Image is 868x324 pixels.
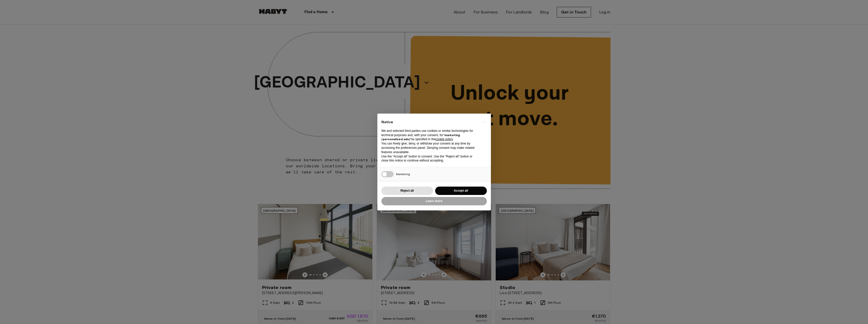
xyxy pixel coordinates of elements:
button: Reject all [381,187,433,195]
strong: “marketing (personalized ads)” [381,133,460,141]
button: Accept all [435,187,487,195]
h2: Notice [381,120,479,125]
a: cookie policy [436,137,453,141]
p: We and selected third parties use cookies or similar technologies for technical purposes and, wit... [381,129,479,141]
button: Learn more [381,197,487,205]
span: Marketing [396,172,410,176]
p: Use the “Accept all” button to consent. Use the “Reject all” button or close this notice to conti... [381,154,479,163]
p: You can freely give, deny, or withdraw your consent at any time by accessing the preferences pane... [381,141,479,154]
button: Close this notice [480,118,488,126]
span: × [483,119,485,125]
